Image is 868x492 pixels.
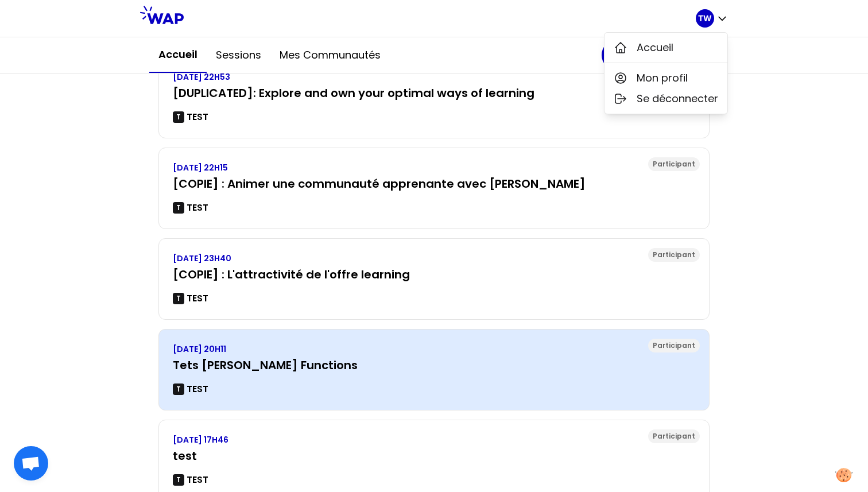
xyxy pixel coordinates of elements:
[173,343,695,355] p: [DATE] 20H11
[176,294,181,303] p: T
[637,40,673,56] span: Accueil
[173,162,695,215] a: [DATE] 22H15[COPIE] : Animer une communauté apprenante avec [PERSON_NAME]TTEST
[14,446,48,481] a: Ouvrir le chat
[173,71,695,124] a: [DATE] 22H53[DUPLICATED]: Explore and own your optimal ways of learningTTEST
[187,292,208,305] p: TEST
[176,385,181,394] p: T
[698,13,712,24] p: TW
[828,461,859,489] button: Manage your preferences about cookies
[207,38,270,72] button: Sessions
[696,9,728,28] button: TW
[648,339,700,352] div: Participant
[648,248,700,262] div: Participant
[637,91,718,107] span: Se déconnecter
[270,38,390,72] button: Mes communautés
[173,253,695,264] p: [DATE] 23H40
[187,382,208,396] p: TEST
[176,475,181,485] p: T
[173,71,695,83] p: [DATE] 22H53
[173,357,695,373] h3: Tets [PERSON_NAME] Functions
[176,113,181,122] p: T
[173,434,695,487] a: [DATE] 17H46testTTEST
[604,32,728,114] div: TW
[648,429,700,443] div: Participant
[173,448,695,464] h3: test
[648,157,700,171] div: Participant
[187,201,208,215] p: TEST
[173,266,695,282] h3: [COPIE] : L'attractivité de l'offre learning
[176,203,181,212] p: T
[173,176,695,192] h3: [COPIE] : Animer une communauté apprenante avec [PERSON_NAME]
[173,434,695,445] p: [DATE] 17H46
[187,473,208,487] p: TEST
[173,253,695,305] a: [DATE] 23H40[COPIE] : L'attractivité de l'offre learningTTEST
[187,110,208,124] p: TEST
[637,70,688,86] span: Mon profil
[173,343,695,396] a: [DATE] 20H11Tets [PERSON_NAME] FunctionsTTEST
[149,37,207,73] button: Accueil
[602,40,710,70] button: Nouvelle session
[173,162,695,173] p: [DATE] 22H15
[173,85,695,101] h3: [DUPLICATED]: Explore and own your optimal ways of learning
